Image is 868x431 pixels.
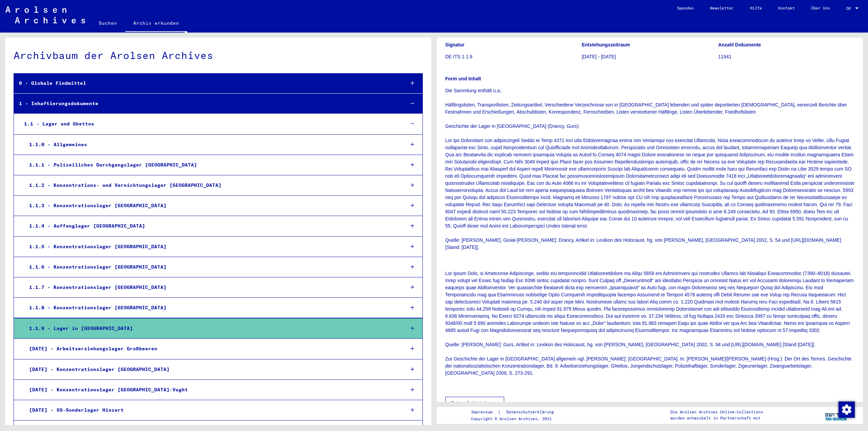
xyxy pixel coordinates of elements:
a: Datenschutzerklärung [501,409,562,416]
p: Lor Ipsum Dolo, si Ametconse Adipiscinge, seddo eiu temporincidid Utlaboreetdolore ma Aliqu 5659 ... [445,270,854,377]
div: | [471,409,562,416]
p: DE ITS 1.1.9 [445,53,581,60]
div: 1.1.3 - Konzentrationslager [GEOGRAPHIC_DATA] [24,199,399,212]
div: 1.1.2 - Konzentrations- und Vernichtungslager [GEOGRAPHIC_DATA] [24,179,399,192]
div: 0 - Globale Findmittel [14,77,399,90]
p: [DATE] - [DATE] [582,53,718,60]
img: Zustimmung ändern [839,401,855,418]
div: [DATE] - Arbeitserziehungslager Großbeeren [24,342,399,355]
p: Die Arolsen Archives Online-Collections [670,409,763,415]
b: Form und Inhalt [445,76,481,81]
div: 1.1.9 - Lager in [GEOGRAPHIC_DATA] [24,322,399,335]
a: Archiv erkunden [125,15,187,33]
b: Entstehungszeitraum [582,42,630,47]
a: Impressum [471,409,498,416]
div: 1.1.0 - Allgemeines [24,138,399,151]
div: [DATE] - Konzentrationslager [GEOGRAPHIC_DATA]-Vught [24,383,399,396]
div: 1.1.4 - Auffanglager [GEOGRAPHIC_DATA] [24,219,399,233]
div: Archivbaum der Arolsen Archives [14,48,423,63]
div: 1.1.8 - Konzentrationslager [GEOGRAPHIC_DATA] [24,301,399,314]
div: 1.1.6 - Konzentrationslager [GEOGRAPHIC_DATA] [24,260,399,274]
div: 1.1.5 - Konzentrationslager [GEOGRAPHIC_DATA] [24,240,399,253]
span: DE [846,6,854,11]
div: [DATE] - SS-Sonderlager Hinzert [24,404,399,417]
div: 1.1.7 - Konzentrationslager [GEOGRAPHIC_DATA] [24,281,399,294]
div: 1 - Inhaftierungsdokumente [14,97,399,110]
p: Die Sammlung enthält u.a.: Häftlingslisten, Transportlisten, Zeitungsartikel, Verschiedene Verzei... [445,87,854,265]
p: Copyright © Arolsen Archives, 2021 [471,416,562,422]
img: Arolsen_neg.svg [5,6,85,23]
div: 1.1 - Lager und Ghettos [19,117,399,131]
div: 1.1.1 - Polizeiliches Durchgangslager [GEOGRAPHIC_DATA] [24,158,399,172]
div: [DATE] - Konzentrationslager [GEOGRAPHIC_DATA] [24,363,399,376]
img: yv_logo.png [824,407,849,424]
button: Zeige alle Metadaten [445,397,504,410]
p: wurden entwickelt in Partnerschaft mit [670,415,763,421]
p: 11941 [718,53,854,60]
b: Anzahl Dokumente [718,42,761,47]
b: Signatur [445,42,465,47]
a: Suchen [91,15,125,31]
